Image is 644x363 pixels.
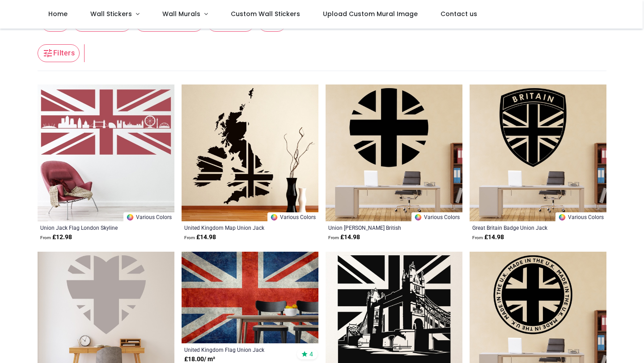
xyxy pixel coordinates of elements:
img: Color Wheel [126,213,134,221]
strong: £ 14.98 [328,233,360,242]
a: Various Colors [411,212,462,221]
span: Wall Stickers [90,9,132,18]
img: Color Wheel [414,213,422,221]
a: Great Britain Badge Union Jack [472,224,577,231]
button: Filters [38,44,80,62]
strong: £ 14.98 [472,233,504,242]
a: United Kingdom Map Union Jack [184,224,289,231]
strong: £ 12.98 [40,233,72,242]
a: Various Colors [123,212,174,221]
span: Custom Wall Stickers [231,9,300,18]
img: Union Jack Badge British Wall Sticker [326,84,462,221]
span: Home [48,9,68,18]
span: From [328,235,339,240]
a: Various Colors [555,212,606,221]
a: Union [PERSON_NAME] British [328,224,433,231]
img: Color Wheel [558,213,566,221]
img: United Kingdom Map Union Jack Wall Sticker [182,84,318,221]
span: Upload Custom Mural Image [323,9,418,18]
a: United Kingdom Flag Union Jack Wallpaper [184,346,289,353]
strong: £ 14.98 [184,233,216,242]
a: Various Colors [267,212,318,221]
img: Color Wheel [270,213,278,221]
span: 4 [309,350,313,358]
img: Union Jack Flag London Skyline Wall Sticker [38,84,174,221]
img: Great Britain Badge Union Jack Wall Sticker [470,84,606,221]
span: Wall Murals [162,9,200,18]
a: Union Jack Flag London Skyline [40,224,145,231]
span: Contact us [441,9,477,18]
span: From [184,235,195,240]
span: From [40,235,51,240]
span: From [472,235,483,240]
img: United Kingdom Flag Union Jack Wall Mural Wallpaper [182,252,318,343]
